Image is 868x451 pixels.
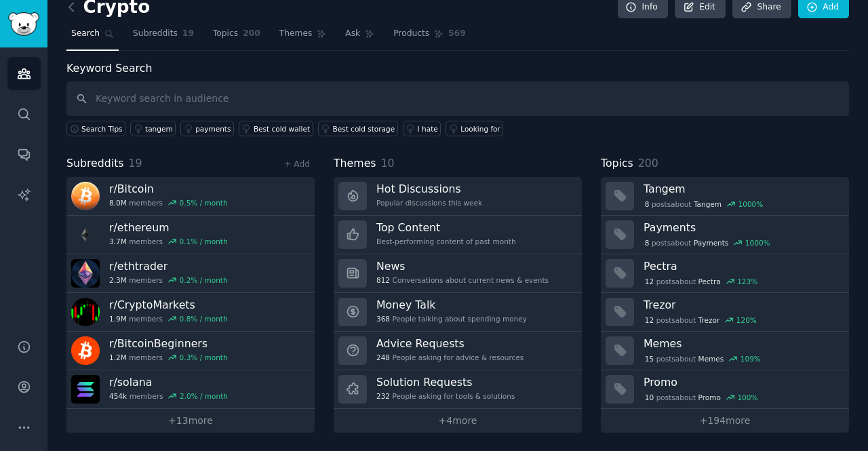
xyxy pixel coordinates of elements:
[109,220,228,235] h3: r/ ethereum
[376,375,515,389] h3: Solution Requests
[180,275,228,285] div: 0.2 % / month
[645,315,654,325] span: 12
[109,275,228,285] div: members
[109,237,228,246] div: members
[213,28,238,40] span: Topics
[376,275,390,285] span: 812
[601,293,849,332] a: Trezor12postsaboutTrezor120%
[376,391,390,401] span: 232
[109,391,228,401] div: members
[644,375,840,389] h3: Promo
[71,336,100,365] img: BitcoinBeginners
[71,28,100,40] span: Search
[180,121,234,136] a: payments
[133,28,178,40] span: Subreddits
[8,12,39,36] img: GummySearch logo
[376,220,516,235] h3: Top Content
[180,314,228,323] div: 0.8 % / month
[109,314,228,323] div: members
[180,237,228,246] div: 0.1 % / month
[376,314,390,323] span: 368
[644,336,840,351] h3: Memes
[66,254,315,293] a: r/ethtrader2.3Mmembers0.2% / month
[243,28,260,40] span: 200
[66,216,315,254] a: r/ethereum3.7Mmembers0.1% / month
[644,353,762,365] div: post s about
[376,336,524,351] h3: Advice Requests
[741,354,761,364] div: 109 %
[376,182,482,196] h3: Hot Discussions
[694,238,728,248] span: Payments
[644,220,840,235] h3: Payments
[601,216,849,254] a: Payments8postsaboutPayments1000%
[109,353,127,362] span: 1.2M
[376,298,527,312] h3: Money Talk
[601,254,849,293] a: Pectra12postsaboutPectra123%
[182,28,194,40] span: 19
[180,353,228,362] div: 0.3 % / month
[109,336,228,351] h3: r/ BitcoinBeginners
[376,391,515,401] div: People asking for tools & solutions
[81,124,123,134] span: Search Tips
[644,314,758,326] div: post s about
[403,121,441,136] a: I hate
[376,259,549,273] h3: News
[376,314,527,323] div: People talking about spending money
[195,124,231,134] div: payments
[645,354,654,364] span: 15
[71,298,100,326] img: CryptoMarkets
[109,198,127,208] span: 8.0M
[66,81,849,116] input: Keyword search in audience
[334,177,582,216] a: Hot DiscussionsPopular discussions this week
[334,370,582,409] a: Solution Requests232People asking for tools & solutions
[698,277,721,286] span: Pectra
[645,393,654,402] span: 10
[644,275,759,288] div: post s about
[109,391,127,401] span: 454k
[66,409,315,433] a: +13more
[109,182,228,196] h3: r/ Bitcoin
[334,293,582,332] a: Money Talk368People talking about spending money
[644,259,840,273] h3: Pectra
[446,121,503,136] a: Looking for
[345,28,360,40] span: Ask
[284,159,310,169] a: + Add
[601,332,849,370] a: Memes15postsaboutMemes109%
[279,28,313,40] span: Themes
[71,259,100,288] img: ethtrader
[601,155,633,172] span: Topics
[376,237,516,246] div: Best-performing content of past month
[66,121,125,136] button: Search Tips
[644,391,759,404] div: post s about
[318,121,398,136] a: Best cold storage
[460,124,500,134] div: Looking for
[376,353,524,362] div: People asking for advice & resources
[738,199,764,209] div: 1000 %
[66,370,315,409] a: r/solana454kmembers2.0% / month
[698,315,720,325] span: Trezor
[254,124,310,134] div: Best cold wallet
[109,314,127,323] span: 1.9M
[109,298,228,312] h3: r/ CryptoMarkets
[109,237,127,246] span: 3.7M
[180,391,228,401] div: 2.0 % / month
[66,177,315,216] a: r/Bitcoin8.0Mmembers0.5% / month
[334,254,582,293] a: News812Conversations about current news & events
[601,409,849,433] a: +194more
[389,23,470,51] a: Products569
[334,332,582,370] a: Advice Requests248People asking for advice & resources
[381,157,395,170] span: 10
[129,157,142,170] span: 19
[601,370,849,409] a: Promo10postsaboutPromo100%
[644,298,840,312] h3: Trezor
[71,182,100,210] img: Bitcoin
[130,121,176,136] a: tangem
[645,277,654,286] span: 12
[334,409,582,433] a: +4more
[109,375,228,389] h3: r/ solana
[66,23,119,51] a: Search
[71,220,100,249] img: ethereum
[334,216,582,254] a: Top ContentBest-performing content of past month
[645,238,650,248] span: 8
[66,293,315,332] a: r/CryptoMarkets1.9Mmembers0.8% / month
